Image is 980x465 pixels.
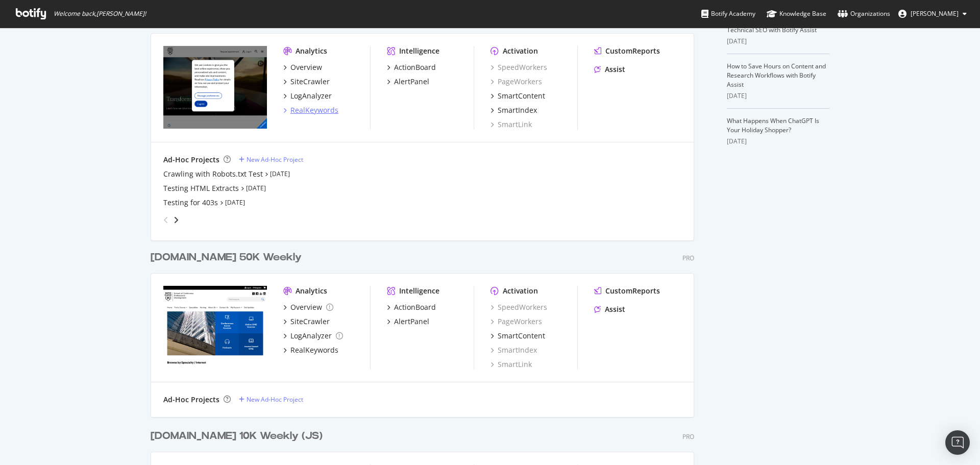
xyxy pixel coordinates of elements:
[151,250,306,265] a: [DOMAIN_NAME] 50K Weekly
[173,215,180,225] div: angle-right
[838,9,890,19] div: Organizations
[491,62,547,72] a: SpeedWorkers
[290,62,322,72] div: Overview
[727,116,819,134] a: What Happens When ChatGPT Is Your Holiday Shopper?
[491,345,537,355] a: SmartIndex
[594,64,625,75] a: Assist
[594,46,660,56] a: CustomReports
[290,77,330,87] div: SiteCrawler
[767,9,826,19] div: Knowledge Base
[491,359,532,370] a: SmartLink
[491,316,542,327] a: PageWorkers
[159,212,173,228] div: angle-left
[394,316,429,327] div: AlertPanel
[163,46,267,129] img: mayoclinic.org
[283,91,332,101] a: LogAnalyzer
[246,184,266,192] a: [DATE]
[163,286,267,369] img: ce.mayo.edu
[701,9,755,19] div: Botify Academy
[247,395,303,404] div: New Ad-Hoc Project
[283,345,338,355] a: RealKeywords
[151,429,327,444] a: [DOMAIN_NAME] 10K Weekly (JS)
[491,119,532,130] a: SmartLink
[911,9,959,18] span: Jose Fausto Martinez
[605,46,660,56] div: CustomReports
[605,304,625,314] div: Assist
[727,62,826,89] a: How to Save Hours on Content and Research Workflows with Botify Assist
[394,62,436,72] div: ActionBoard
[594,286,660,296] a: CustomReports
[399,286,439,296] div: Intelligence
[498,331,545,341] div: SmartContent
[682,254,694,262] div: Pro
[290,345,338,355] div: RealKeywords
[163,198,218,208] a: Testing for 403s
[605,286,660,296] div: CustomReports
[290,302,322,312] div: Overview
[163,155,219,165] div: Ad-Hoc Projects
[239,155,303,164] a: New Ad-Hoc Project
[399,46,439,56] div: Intelligence
[54,10,146,18] span: Welcome back, [PERSON_NAME] !
[727,137,829,146] div: [DATE]
[503,286,538,296] div: Activation
[283,302,333,312] a: Overview
[387,62,436,72] a: ActionBoard
[387,316,429,327] a: AlertPanel
[283,62,322,72] a: Overview
[491,331,545,341] a: SmartContent
[394,302,436,312] div: ActionBoard
[283,331,343,341] a: LogAnalyzer
[239,395,303,404] a: New Ad-Hoc Project
[290,91,332,101] div: LogAnalyzer
[594,304,625,314] a: Assist
[225,198,245,207] a: [DATE]
[290,105,338,115] div: RealKeywords
[394,77,429,87] div: AlertPanel
[290,316,330,327] div: SiteCrawler
[387,302,436,312] a: ActionBoard
[387,77,429,87] a: AlertPanel
[890,6,975,22] button: [PERSON_NAME]
[491,91,545,101] a: SmartContent
[163,169,263,179] a: Crawling with Robots.txt Test
[151,429,323,444] div: [DOMAIN_NAME] 10K Weekly (JS)
[290,331,332,341] div: LogAnalyzer
[498,91,545,101] div: SmartContent
[727,37,829,46] div: [DATE]
[296,46,327,56] div: Analytics
[296,286,327,296] div: Analytics
[151,250,302,265] div: [DOMAIN_NAME] 50K Weekly
[491,105,537,115] a: SmartIndex
[945,430,970,455] div: Open Intercom Messenger
[283,77,330,87] a: SiteCrawler
[605,64,625,75] div: Assist
[247,155,303,164] div: New Ad-Hoc Project
[682,432,694,441] div: Pro
[163,395,219,405] div: Ad-Hoc Projects
[283,316,330,327] a: SiteCrawler
[283,105,338,115] a: RealKeywords
[727,91,829,101] div: [DATE]
[498,105,537,115] div: SmartIndex
[491,302,547,312] a: SpeedWorkers
[491,77,542,87] a: PageWorkers
[503,46,538,56] div: Activation
[270,169,290,178] a: [DATE]
[163,183,239,193] a: Testing HTML Extracts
